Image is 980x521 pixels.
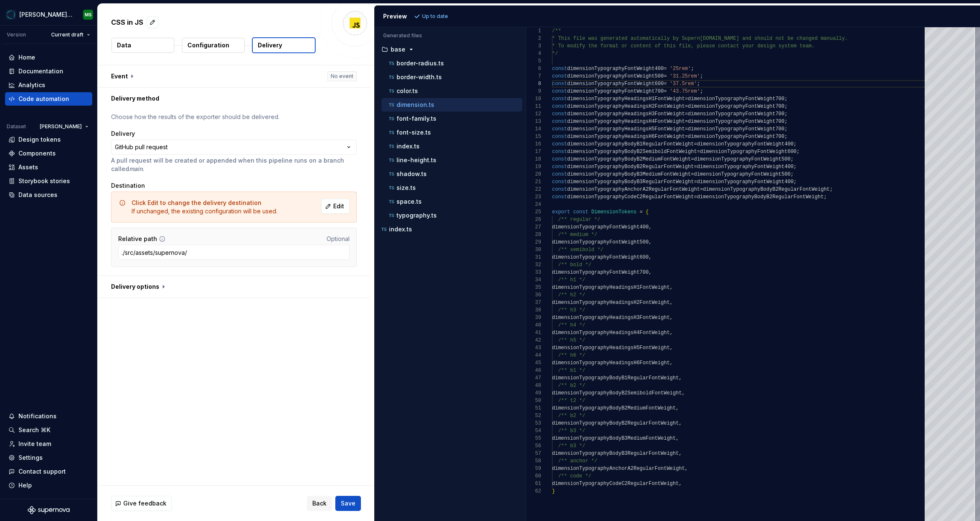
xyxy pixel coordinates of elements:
[526,246,541,254] div: 30
[552,164,567,170] span: const
[688,126,784,132] span: dimensionTypographyFontWeight700
[258,41,282,49] p: Delivery
[526,133,541,140] div: 15
[682,390,685,396] span: ,
[252,37,316,53] button: Delivery
[111,38,174,53] button: Data
[397,198,422,205] p: space.ts
[552,134,567,140] span: const
[552,488,555,494] span: }
[685,96,688,102] span: =
[670,73,700,79] span: '31.25rem'
[2,5,96,23] button: [PERSON_NAME] Design SystemMS
[526,208,541,216] div: 25
[552,285,670,290] span: dimensionTypographyHeadingsH1FontWeight
[648,270,651,275] span: ,
[383,32,517,39] p: Generated files
[785,111,788,117] span: ;
[381,128,522,137] button: font-size.ts
[552,405,676,411] span: dimensionTypographyBodyB2MediumFontWeight
[526,156,541,163] div: 18
[526,435,541,442] div: 55
[526,140,541,148] div: 16
[18,177,70,185] div: Storybook stories
[28,506,70,514] svg: Supernova Logo
[123,499,166,508] span: Give feedback
[526,50,541,57] div: 4
[552,194,567,200] span: const
[321,199,350,214] button: Edit
[664,81,666,87] span: =
[526,427,541,435] div: 54
[526,178,541,186] div: 21
[526,223,541,231] div: 27
[685,119,688,124] span: =
[18,481,32,490] div: Help
[567,156,691,162] span: dimensionTypographyBodyB2MediumFontWeight
[685,126,688,132] span: =
[567,171,691,177] span: dimensionTypographyBodyB3MediumFontWeight
[397,157,436,163] p: line-height.ts
[552,375,679,381] span: dimensionTypographyBodyB1RegularFontWeight
[567,134,685,140] span: dimensionTypographyHeadingsH6FontWeight
[648,239,651,245] span: ,
[307,496,332,511] button: Back
[5,65,92,78] a: Documentation
[785,119,788,124] span: ;
[5,465,92,478] button: Contact support
[526,35,541,42] div: 2
[397,74,442,80] p: border-width.ts
[18,149,56,158] div: Components
[383,12,407,21] div: Preview
[703,187,830,192] span: dimensionTypographyBodyB2RegularFontWeight
[381,183,522,192] button: size.ts
[397,60,444,67] p: border-radius.ts
[118,235,157,243] label: Relative path
[567,88,664,94] span: dimensionTypographyFontWeight700
[697,149,700,155] span: =
[381,142,522,151] button: index.ts
[697,179,793,185] span: dimensionTypographyFontWeight400
[526,80,541,88] div: 8
[335,496,361,511] button: Save
[700,187,703,192] span: =
[18,426,50,434] div: Search ⌘K
[381,100,522,109] button: dimension.ts
[664,73,666,79] span: =
[830,187,833,192] span: ;
[700,73,703,79] span: ;
[526,163,541,171] div: 19
[526,382,541,389] div: 48
[129,165,143,172] i: main
[567,81,664,87] span: dimensionTypographyFontWeight600
[5,410,92,423] button: Notifications
[697,141,793,147] span: dimensionTypographyFontWeight400
[552,156,567,162] span: const
[526,291,541,299] div: 36
[552,254,648,260] span: dimensionTypographyFontWeight600
[567,187,700,192] span: dimensionTypographyAnchorA2RegularFontWeight
[111,17,143,27] p: CSS in JS
[664,88,666,94] span: =
[397,115,436,122] p: font-family.ts
[5,133,92,146] a: Design tokens
[422,13,448,20] p: Up to date
[793,141,796,147] span: ;
[694,164,697,170] span: =
[526,465,541,472] div: 59
[552,451,679,456] span: dimensionTypographyBodyB3RegularFontWeight
[552,171,567,177] span: const
[526,57,541,65] div: 5
[132,199,262,206] span: Click Edit to change the delivery destination
[700,43,815,49] span: lease contact your design system team.
[526,231,541,238] div: 28
[791,171,793,177] span: ;
[670,300,673,306] span: ,
[694,179,697,185] span: =
[18,191,57,199] div: Data sources
[341,499,355,508] span: Save
[18,440,51,448] div: Invite team
[694,141,697,147] span: =
[567,164,694,170] span: dimensionTypographyBodyB2RegularFontWeight
[552,330,670,336] span: dimensionTypographyHeadingsH4FontWeight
